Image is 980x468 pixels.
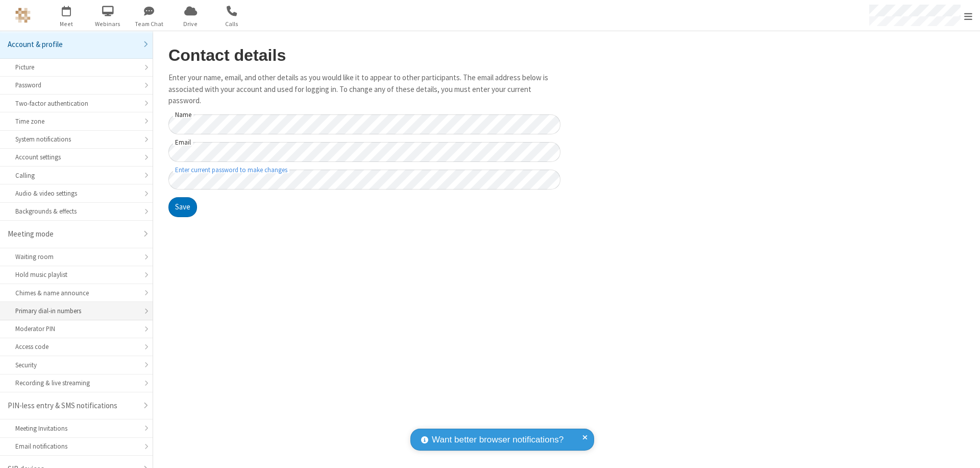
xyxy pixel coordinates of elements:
[89,19,127,29] span: Webinars
[171,19,210,29] span: Drive
[15,270,137,279] div: Hold music playlist
[432,433,563,447] span: Want better browser notifications?
[15,441,137,451] div: Email notifications
[15,306,137,316] div: Primary dial-in numbers
[15,62,137,72] div: Picture
[168,72,560,107] p: Enter your name, email, and other details as you would like it to appear to other participants. T...
[15,324,137,334] div: Moderator PIN
[15,360,137,370] div: Security
[15,252,137,262] div: Waiting room
[213,19,251,29] span: Calls
[15,206,137,216] div: Backgrounds & effects
[8,228,137,240] div: Meeting mode
[15,116,137,126] div: Time zone
[168,197,197,218] button: Save
[15,342,137,352] div: Access code
[15,99,137,108] div: Two-factor authentication
[15,189,137,198] div: Audio & video settings
[47,19,86,29] span: Meet
[15,288,137,298] div: Chimes & name announce
[168,170,560,190] input: Enter current password to make changes
[130,19,168,29] span: Team Chat
[15,152,137,162] div: Account settings
[8,400,137,412] div: PIN-less entry & SMS notifications
[168,142,560,162] input: Email
[15,171,137,180] div: Calling
[15,134,137,144] div: System notifications
[168,46,560,64] h2: Contact details
[15,378,137,388] div: Recording & live streaming
[15,80,137,90] div: Password
[168,114,560,134] input: Name
[15,424,137,433] div: Meeting Invitations
[15,8,31,23] img: QA Selenium DO NOT DELETE OR CHANGE
[8,39,137,51] div: Account & profile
